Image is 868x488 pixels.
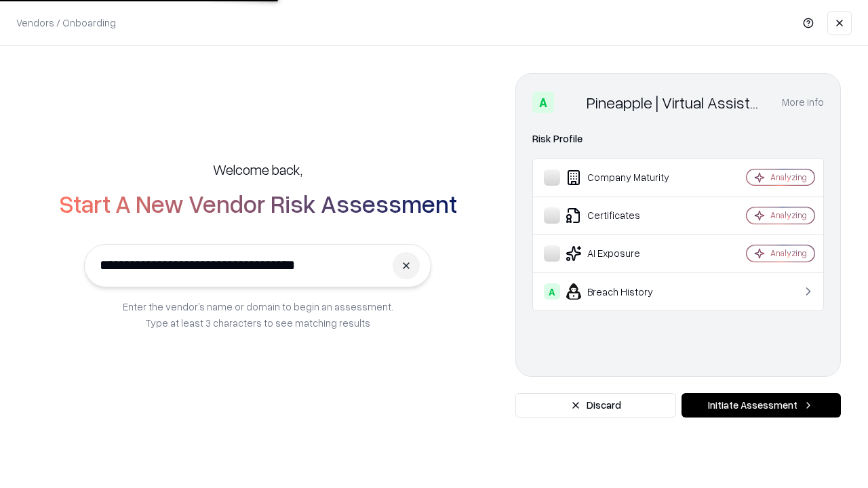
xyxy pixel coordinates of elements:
[544,169,706,186] div: Company Maturity
[123,298,393,331] p: Enter the vendor’s name or domain to begin an assessment. Type at least 3 characters to see match...
[213,160,302,179] h5: Welcome back,
[544,283,560,300] div: A
[782,90,824,115] button: More info
[544,207,706,224] div: Certificates
[544,245,706,262] div: AI Exposure
[515,393,676,418] button: Discard
[682,393,841,418] button: Initiate Assessment
[770,209,807,221] div: Analyzing
[16,16,116,30] p: Vendors / Onboarding
[770,171,807,183] div: Analyzing
[559,91,581,113] img: Pineapple | Virtual Assistant Agency
[532,131,824,147] div: Risk Profile
[59,190,457,217] h2: Start A New Vendor Risk Assessment
[532,91,554,113] div: A
[544,283,706,300] div: Breach History
[587,91,766,113] div: Pineapple | Virtual Assistant Agency
[770,247,807,259] div: Analyzing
